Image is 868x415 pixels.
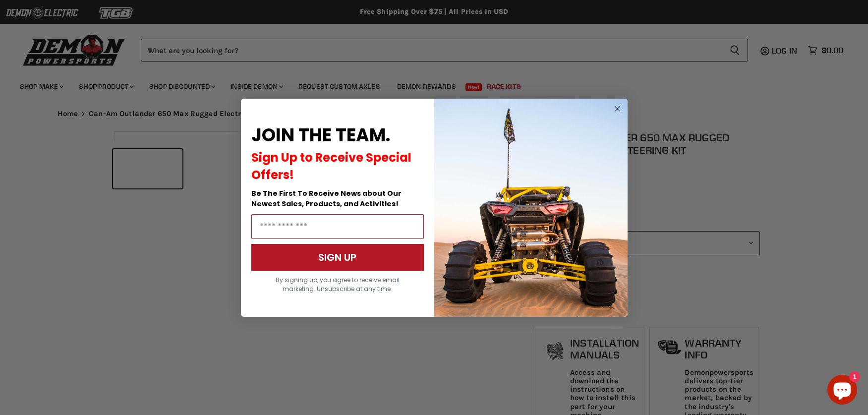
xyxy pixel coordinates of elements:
[251,244,424,271] button: SIGN UP
[824,375,860,407] inbox-online-store-chat: Shopify online store chat
[251,214,424,239] input: Email Address
[251,122,390,148] span: JOIN THE TEAM.
[276,276,400,293] span: By signing up, you agree to receive email marketing. Unsubscribe at any time.
[251,149,411,183] span: Sign Up to Receive Special Offers!
[434,99,628,317] img: a9095488-b6e7-41ba-879d-588abfab540b.jpeg
[611,103,624,115] button: Close dialog
[251,188,402,209] span: Be The First To Receive News about Our Newest Sales, Products, and Activities!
